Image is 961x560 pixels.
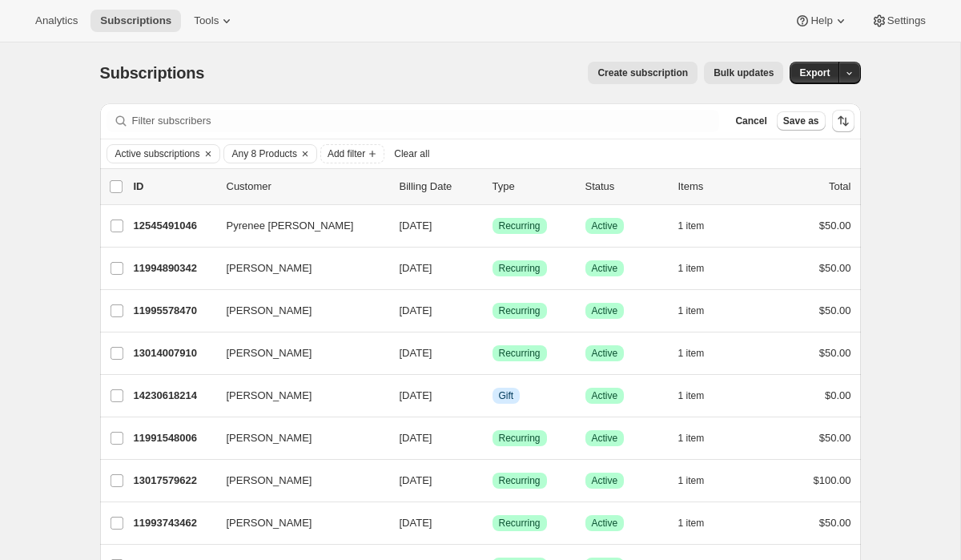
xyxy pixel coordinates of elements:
[499,474,541,487] span: Recurring
[134,342,851,365] div: 13014007910[PERSON_NAME][DATE]SuccessRecurringSuccessActive1 item$50.00
[678,347,705,360] span: 1 item
[232,147,297,160] span: Any 8 Products
[714,66,774,79] span: Bulk updates
[320,144,384,163] button: Add filter
[134,257,851,280] div: 11994890342[PERSON_NAME][DATE]SuccessRecurringSuccessActive1 item$50.00
[134,430,214,446] p: 11991548006
[217,256,377,281] button: [PERSON_NAME]
[592,474,618,487] span: Active
[678,215,722,237] button: 1 item
[134,515,214,531] p: 11993743462
[783,115,819,127] span: Save as
[134,469,851,492] div: 13017579622[PERSON_NAME][DATE]SuccessRecurringSuccessActive1 item$100.00
[217,340,377,366] button: [PERSON_NAME]
[678,262,705,275] span: 1 item
[200,145,216,163] button: Clear
[26,10,87,32] button: Analytics
[134,385,851,407] div: 14230618214[PERSON_NAME][DATE]InfoGiftSuccessActive1 item$0.00
[100,64,205,82] span: Subscriptions
[132,110,720,132] input: Filter subscribers
[592,347,618,360] span: Active
[678,304,705,317] span: 1 item
[829,179,850,195] p: Total
[217,298,377,324] button: [PERSON_NAME]
[777,111,826,131] button: Save as
[90,10,181,32] button: Subscriptions
[678,220,705,232] span: 1 item
[678,179,758,195] div: Items
[400,517,432,529] span: [DATE]
[100,14,171,27] span: Subscriptions
[217,425,377,451] button: [PERSON_NAME]
[134,427,851,449] div: 11991548006[PERSON_NAME][DATE]SuccessRecurringSuccessActive1 item$50.00
[134,179,851,195] div: IDCustomerBilling DateTypeStatusItemsTotal
[592,262,618,275] span: Active
[819,262,851,274] span: $50.00
[328,147,365,160] span: Add filter
[217,510,377,536] button: [PERSON_NAME]
[819,517,851,529] span: $50.00
[297,145,313,163] button: Clear
[887,14,926,27] span: Settings
[678,512,722,534] button: 1 item
[227,515,312,531] span: [PERSON_NAME]
[227,388,312,404] span: [PERSON_NAME]
[400,262,432,274] span: [DATE]
[134,260,214,276] p: 11994890342
[194,14,219,27] span: Tools
[790,62,839,84] button: Export
[227,345,312,361] span: [PERSON_NAME]
[785,10,858,32] button: Help
[134,345,214,361] p: 13014007910
[400,304,432,316] span: [DATE]
[729,111,773,131] button: Cancel
[592,220,618,232] span: Active
[819,220,851,232] span: $50.00
[35,14,78,27] span: Analytics
[134,179,214,195] p: ID
[217,468,377,494] button: [PERSON_NAME]
[227,218,354,234] span: Pyrenee [PERSON_NAME]
[227,260,312,276] span: [PERSON_NAME]
[400,347,432,359] span: [DATE]
[735,115,766,127] span: Cancel
[134,473,214,489] p: 13017579622
[832,110,854,132] button: Sort the results
[499,220,541,232] span: Recurring
[499,517,541,530] span: Recurring
[499,347,541,360] span: Recurring
[678,342,722,365] button: 1 item
[678,385,722,407] button: 1 item
[597,66,688,79] span: Create subscription
[134,388,214,404] p: 14230618214
[799,66,830,79] span: Export
[400,389,432,401] span: [DATE]
[388,144,436,163] button: Clear all
[217,383,377,409] button: [PERSON_NAME]
[678,257,722,280] button: 1 item
[134,303,214,319] p: 11995578470
[678,427,722,449] button: 1 item
[400,432,432,444] span: [DATE]
[592,304,618,317] span: Active
[592,432,618,445] span: Active
[107,145,200,163] button: Active subscriptions
[862,10,935,32] button: Settings
[227,473,312,489] span: [PERSON_NAME]
[400,474,432,486] span: [DATE]
[678,300,722,322] button: 1 item
[588,62,698,84] button: Create subscription
[134,215,851,237] div: 12545491046Pyrenee [PERSON_NAME][DATE]SuccessRecurringSuccessActive1 item$50.00
[819,347,851,359] span: $50.00
[678,469,722,492] button: 1 item
[499,262,541,275] span: Recurring
[678,389,705,402] span: 1 item
[493,179,573,195] div: Type
[592,517,618,530] span: Active
[227,430,312,446] span: [PERSON_NAME]
[134,512,851,534] div: 11993743462[PERSON_NAME][DATE]SuccessRecurringSuccessActive1 item$50.00
[678,474,705,487] span: 1 item
[825,389,851,401] span: $0.00
[819,432,851,444] span: $50.00
[499,432,541,445] span: Recurring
